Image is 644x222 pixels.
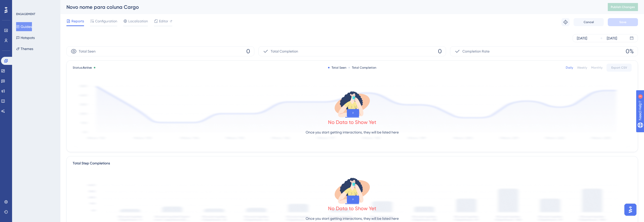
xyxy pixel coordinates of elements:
div: Total Step Completions [73,160,110,166]
div: Weekly [577,66,587,70]
iframe: UserGuiding AI Assistant Launcher [623,202,638,217]
span: Save [619,20,626,24]
div: Daily [566,66,573,70]
span: 0% [626,47,634,55]
div: ENGAGEMENT [16,12,35,16]
div: Total Seen [328,66,346,70]
div: Total Completion [348,66,376,70]
button: Publish Changes [608,3,638,11]
span: Publish Changes [611,5,635,9]
span: 0 [438,47,442,55]
span: Total Seen [79,48,96,54]
div: No Data to Show Yet [328,119,376,126]
button: Cancel [574,18,604,26]
span: Configuration [95,18,117,24]
span: Completion Rate [462,48,490,54]
div: Monthly [591,66,602,70]
button: Save [608,18,638,26]
span: Active [83,66,92,69]
div: 3 [35,3,36,7]
button: Themes [16,44,33,53]
span: Need Help? [12,1,31,7]
button: Guides [16,22,32,31]
span: Localization [128,18,148,24]
span: Cancel [584,20,594,24]
span: Total Completion [271,48,298,54]
span: Export CSV [611,66,627,70]
div: No Data to Show Yet [328,205,376,212]
button: Export CSV [607,64,632,72]
button: Hotspots [16,33,35,42]
span: Reports [71,18,84,24]
span: 0 [246,47,250,55]
div: [DATE] [607,35,617,41]
p: Once you start getting interactions, they will be listed here [306,129,399,135]
span: Editor [159,18,168,24]
div: Novo nome para coluna Cargo [66,4,595,11]
div: [DATE] [577,35,587,41]
p: Once you start getting interactions, they will be listed here [306,215,399,221]
span: Status: [73,66,92,70]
